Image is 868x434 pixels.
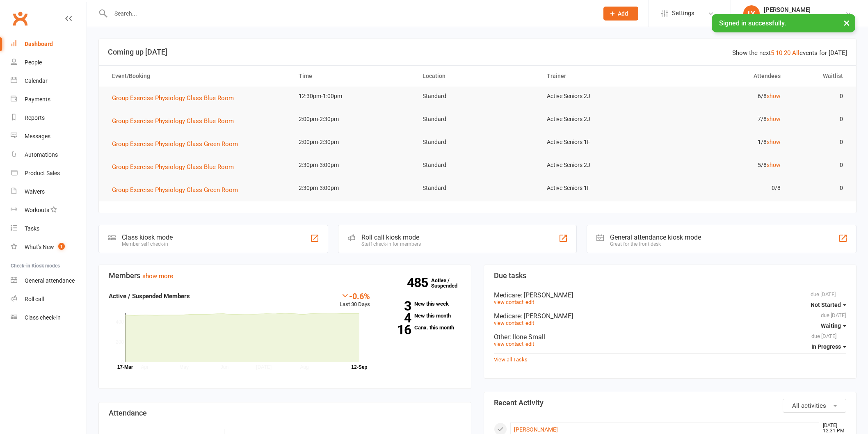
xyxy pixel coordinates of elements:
[618,10,628,17] span: Add
[603,7,638,21] button: Add
[792,49,799,57] a: All
[767,139,781,145] a: show
[112,94,234,102] span: Group Exercise Physiology Class Blue Room
[11,201,87,219] a: Workouts
[771,49,774,57] a: 5
[25,296,44,302] div: Roll call
[25,59,42,66] div: People
[539,155,664,175] td: Active Seniors 2J
[112,140,238,148] span: Group Exercise Physiology Class Green Room
[539,132,664,152] td: Active Seniors 1F
[821,322,841,329] span: Waiting
[788,110,850,129] td: 0
[788,66,850,87] th: Waitlist
[664,87,788,106] td: 6/8
[11,183,87,201] a: Waivers
[11,35,87,53] a: Dashboard
[539,178,664,198] td: Active Seniors 1F
[382,300,411,312] strong: 3
[539,87,664,106] td: Active Seniors 2J
[25,225,39,232] div: Tasks
[291,110,416,129] td: 2:00pm-2:30pm
[839,14,854,32] button: ×
[142,272,173,280] a: show more
[811,339,846,354] button: In Progress
[112,117,234,125] span: Group Exercise Physiology Class Blue Room
[407,276,431,289] strong: 485
[382,312,411,324] strong: 4
[764,14,845,21] div: Staying Active [PERSON_NAME]
[25,314,61,321] div: Class check-in
[776,49,782,57] a: 10
[11,164,87,183] a: Product Sales
[112,162,240,172] button: Group Exercise Physiology Class Blue Room
[109,409,461,417] h3: Attendance
[382,324,411,336] strong: 16
[788,178,850,198] td: 0
[25,151,58,158] div: Automations
[521,312,573,320] span: : [PERSON_NAME]
[11,272,87,290] a: General attendance kiosk mode
[672,4,694,23] span: Settings
[525,320,534,326] a: edit
[431,272,467,295] a: 485Active / Suspended
[509,333,545,341] span: : Ilone Small
[819,423,846,434] time: [DATE] 12:31 PM
[788,155,850,175] td: 0
[11,146,87,164] a: Automations
[811,302,841,308] span: Not Started
[25,114,45,121] div: Reports
[109,272,461,280] h3: Members
[11,290,87,308] a: Roll call
[25,188,45,195] div: Waivers
[340,291,370,309] div: Last 30 Days
[743,5,760,22] div: LY
[514,426,558,433] a: [PERSON_NAME]
[112,93,240,103] button: Group Exercise Physiology Class Blue Room
[382,325,461,330] a: 16Canx. this month
[664,178,788,198] td: 0/8
[664,132,788,152] td: 1/8
[10,8,30,29] a: Clubworx
[25,277,75,284] div: General attendance
[291,155,416,175] td: 2:30pm-3:00pm
[494,299,523,305] a: view contact
[291,66,416,87] th: Time
[11,53,87,72] a: People
[340,291,370,300] div: -0.6%
[792,402,826,409] span: All activities
[494,291,846,299] div: Medicare
[811,343,841,350] span: In Progress
[494,320,523,326] a: view contact
[494,272,846,280] h3: Due tasks
[109,292,190,300] strong: Active / Suspended Members
[767,162,781,168] a: show
[525,341,534,347] a: edit
[112,186,238,194] span: Group Exercise Physiology Class Green Room
[415,110,539,129] td: Standard
[25,133,50,139] div: Messages
[811,297,846,312] button: Not Started
[784,49,790,57] a: 20
[112,185,244,195] button: Group Exercise Physiology Class Green Room
[783,399,846,413] button: All activities
[25,78,48,84] div: Calendar
[525,299,534,305] a: edit
[108,8,593,19] input: Search...
[291,132,416,152] td: 2:00pm-2:30pm
[25,96,50,103] div: Payments
[11,109,87,127] a: Reports
[11,72,87,90] a: Calendar
[11,90,87,109] a: Payments
[25,244,54,250] div: What's New
[105,66,291,87] th: Event/Booking
[361,233,421,241] div: Roll call kiosk mode
[732,48,847,58] div: Show the next events for [DATE]
[415,178,539,198] td: Standard
[767,93,781,99] a: show
[415,155,539,175] td: Standard
[25,207,49,213] div: Workouts
[11,127,87,146] a: Messages
[11,219,87,238] a: Tasks
[112,163,234,171] span: Group Exercise Physiology Class Blue Room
